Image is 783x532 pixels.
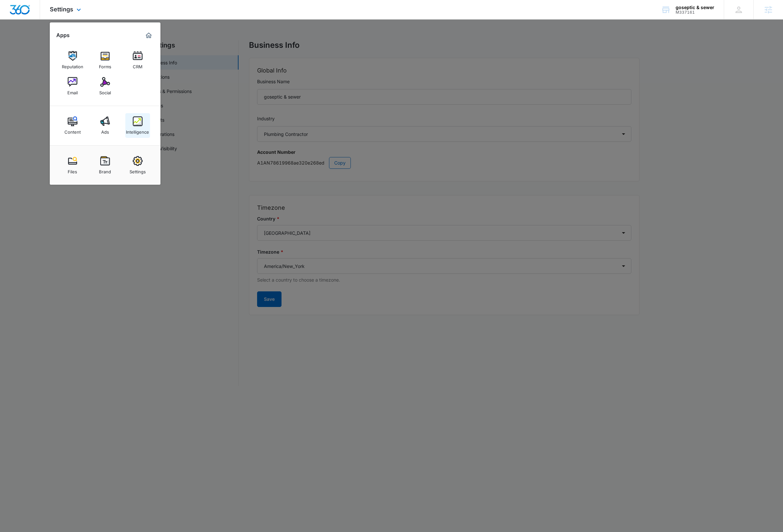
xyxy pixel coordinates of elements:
a: Reputation [60,48,85,73]
div: Files [68,166,77,174]
div: account id [676,10,714,15]
div: Social [99,87,111,95]
div: Brand [99,166,111,174]
a: Content [60,113,85,138]
a: Forms [93,48,117,73]
a: CRM [125,48,150,73]
a: Ads [93,113,117,138]
a: Brand [93,153,117,178]
div: Intelligence [126,126,149,135]
div: Ads [101,126,109,135]
div: Email [67,87,78,95]
a: Social [93,74,117,99]
div: CRM [133,61,143,69]
div: Settings [130,166,146,174]
a: Settings [125,153,150,178]
div: Content [64,126,81,135]
span: Settings [50,6,73,13]
div: Reputation [62,61,83,69]
h2: Apps [56,32,70,38]
div: Forms [99,61,111,69]
a: Marketing 360® Dashboard [144,30,154,41]
a: Files [60,153,85,178]
div: account name [676,5,714,10]
a: Intelligence [125,113,150,138]
a: Email [60,74,85,99]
